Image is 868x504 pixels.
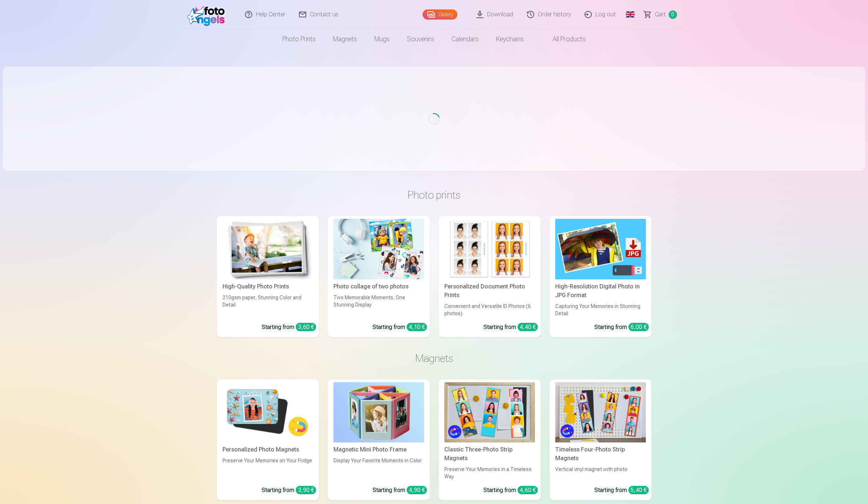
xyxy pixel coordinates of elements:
span: 0 [669,11,677,19]
div: Starting from [262,486,316,495]
img: High-Quality Photo Prints [223,219,313,279]
div: Personalized Photo Magnets [220,445,316,454]
div: Photo collage of two photos [331,282,427,291]
a: Calendars [443,29,487,49]
div: Preserve Your Memories on Your Fridge [220,457,316,480]
div: Magnetic Mini Photo Frame [331,445,427,454]
a: Mugs [366,29,398,49]
a: Personalized Document Photo PrintsPersonalized Document Photo PrintsConvenient and Versatile ID P... [439,216,541,337]
img: Personalized Document Photo Prints [444,219,535,279]
div: Convenient and Versatile ID Photos (6 photos) [441,303,538,317]
img: Classic Three-Photo Strip Magnets [444,382,535,443]
div: Starting from [483,323,538,332]
div: Starting from [373,486,427,495]
img: Timeless Four-Photo Strip Magnets [555,382,646,443]
div: 210gsm paper, Stunning Color and Detail [220,294,316,317]
div: 6,00 € [628,323,649,331]
h3: Photo prints [223,188,646,201]
div: Starting from [262,323,316,332]
a: Keychains [487,29,532,49]
a: Souvenirs [398,29,443,49]
a: Personalized Photo MagnetsPersonalized Photo MagnetsPreserve Your Memories on Your FridgeStarting... [217,379,319,501]
img: Photo collage of two photos [333,219,424,279]
div: 4,90 € [407,486,427,494]
img: Personalized Photo Magnets [223,382,313,443]
a: Magnetic Mini Photo FrameMagnetic Mini Photo FrameDisplay Your Favorite Moments in ColorStarting ... [328,379,430,501]
div: High-Quality Photo Prints [220,282,316,291]
a: Classic Three-Photo Strip MagnetsClassic Three-Photo Strip MagnetsPreserve Your Memories in a Tim... [439,379,541,501]
div: Two Memorable Moments, One Stunning Display [331,294,427,317]
div: Display Your Favorite Moments in Color [331,457,427,480]
div: Starting from [373,323,427,332]
a: High-Resolution Digital Photo in JPG FormatHigh-Resolution Digital Photo in JPG FormatCapturing Y... [549,216,652,337]
div: Timeless Four-Photo Strip Magnets [552,445,649,463]
a: Gallery [423,9,457,20]
div: Vertical vinyl magnet with photo [552,466,649,480]
img: Magnetic Mini Photo Frame [333,382,424,443]
h3: Magnets [223,352,646,365]
img: /fa1 [187,3,229,26]
div: 4,60 € [518,486,538,494]
div: Capturing Your Memories in Stunning Detail [552,303,649,317]
a: Timeless Four-Photo Strip MagnetsTimeless Four-Photo Strip MagnetsVertical vinyl magnet with phot... [549,379,652,501]
div: 3,90 € [296,486,316,494]
div: Starting from [483,486,538,495]
div: High-Resolution Digital Photo in JPG Format [552,282,649,300]
span: Сart [655,10,666,19]
div: 4,40 € [518,323,538,331]
div: Preserve Your Memories in a Timeless Way [441,466,538,480]
div: 4,10 € [407,323,427,331]
a: All products [532,29,594,49]
div: Classic Three-Photo Strip Magnets [441,445,538,463]
div: 3,60 € [296,323,316,331]
a: Magnets [324,29,366,49]
a: Photo collage of two photosPhoto collage of two photosTwo Memorable Moments, One Stunning Display... [328,216,430,337]
div: Starting from [594,486,649,495]
a: Photo prints [274,29,324,49]
div: Starting from [594,323,649,332]
img: High-Resolution Digital Photo in JPG Format [555,219,646,279]
div: Personalized Document Photo Prints [441,282,538,300]
a: High-Quality Photo PrintsHigh-Quality Photo Prints210gsm paper, Stunning Color and DetailStarting... [217,216,319,337]
div: 5,40 € [628,486,649,494]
